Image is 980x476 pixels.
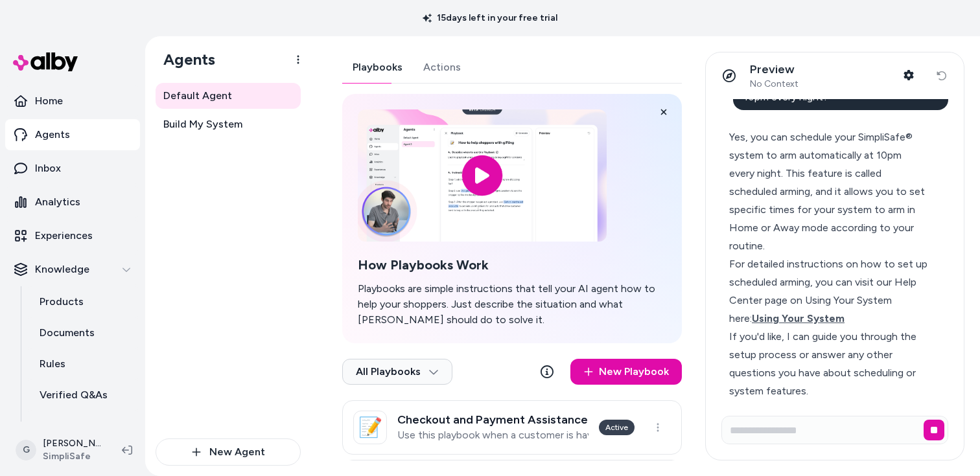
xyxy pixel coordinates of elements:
[27,317,140,348] a: Documents
[163,88,232,104] span: Default Agent
[358,257,666,273] h2: How Playbooks Work
[163,117,242,132] span: Build My System
[40,356,65,372] p: Rules
[5,187,140,218] a: Analytics
[750,78,799,90] span: No Context
[156,438,301,466] button: New Agent
[43,437,101,450] p: [PERSON_NAME]
[5,254,140,285] button: Knowledge
[5,220,140,251] a: Experiences
[35,228,93,244] p: Experiences
[35,127,70,142] p: Agents
[27,411,140,442] a: Reviews
[729,328,929,400] div: If you'd like, I can guide you through the setup process or answer any other questions you have a...
[397,413,589,426] h3: Checkout and Payment Assistance
[5,153,140,184] a: Inbox
[729,255,929,328] div: For detailed instructions on how to set up scheduled arming, you can visit our Help Center page o...
[570,359,682,385] a: New Playbook
[35,194,80,210] p: Analytics
[16,440,36,460] span: G
[43,450,101,463] span: SimpliSafe
[40,418,79,434] p: Reviews
[5,85,140,117] a: Home
[342,359,452,385] button: All Playbooks
[750,62,799,77] p: Preview
[153,50,215,69] h1: Agents
[35,161,61,176] p: Inbox
[342,52,413,83] button: Playbooks
[35,262,89,277] p: Knowledge
[40,294,84,310] p: Products
[397,429,589,442] p: Use this playbook when a customer is having trouble completing the checkout process to purchase t...
[356,365,439,378] span: All Playbooks
[13,52,78,71] img: alby Logo
[40,387,108,403] p: Verified Q&As
[156,111,301,137] a: Build My System
[342,400,682,455] a: 📝Checkout and Payment AssistanceUse this playbook when a customer is having trouble completing th...
[415,12,565,25] p: 15 days left in your free trial
[924,420,944,440] button: Stop generating
[729,128,929,255] div: Yes, you can schedule your SimpliSafe® system to arm automatically at 10pm every night. This feat...
[35,93,63,109] p: Home
[27,348,140,380] a: Rules
[353,411,387,444] div: 📝
[752,312,845,324] span: Using Your System
[27,286,140,317] a: Products
[40,325,95,341] p: Documents
[358,281,666,328] p: Playbooks are simple instructions that tell your AI agent how to help your shoppers. Just describ...
[413,52,471,83] button: Actions
[156,83,301,109] a: Default Agent
[5,119,140,150] a: Agents
[721,416,948,444] input: Write your prompt here
[599,420,635,435] div: Active
[8,429,111,471] button: G[PERSON_NAME]SimpliSafe
[27,380,140,411] a: Verified Q&As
